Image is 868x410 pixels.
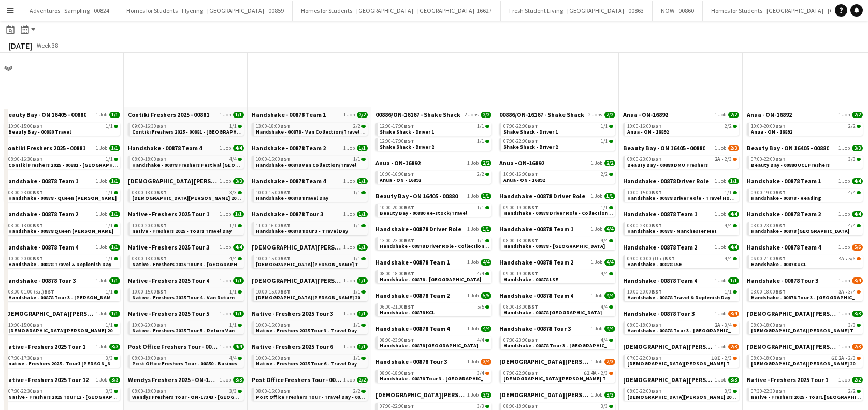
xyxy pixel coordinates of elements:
a: 08:00-23:00BST2A•2/3Beauty Bay - 00880 DMU Freshers [627,156,737,168]
span: 4/4 [233,145,244,151]
span: BST [280,222,291,229]
span: 08:00-23:00 [8,190,43,195]
span: 4/4 [848,190,856,195]
span: Handshake - 00878 Team 1 [499,225,573,233]
div: Handshake - 00878 Tour 31 Job1/111:00-16:00BST1/1Handshake - 00878 Tour 3 - Travel Day [252,210,368,243]
span: 1/1 [601,124,608,129]
span: BST [280,189,291,196]
span: 1 Job [96,145,107,151]
span: 1/1 [109,178,120,184]
span: 2/2 [728,112,739,118]
span: 1 Job [220,112,231,118]
div: Handshake - 00878 Team 11 Job4/408:00-18:00BST4/4Handshake - 00878 - [GEOGRAPHIC_DATA] [499,225,615,258]
a: 10:00-16:00BST2/2Anua - ON - 16892 [380,171,489,183]
span: BST [528,204,538,211]
span: 2/2 [477,172,484,177]
span: Handshake - 00878 Southampton [751,228,849,235]
div: Handshake - 00878 Driver Role1 Job1/113:00-23:00BST1/1Handshake - 00878 Driver Role - Collection ... [375,225,491,258]
span: Handshake - 00878 Team 1 [4,177,78,185]
a: Handshake - 00878 Team 11 Job4/4 [623,210,739,218]
span: 2/2 [357,112,368,118]
span: Lady Garden 2025 Tour 2 - 00848 [128,177,218,185]
span: BST [33,156,43,163]
a: 00886/ON-16167 - Shake Shack2 Jobs2/2 [375,111,491,119]
span: 1/1 [601,205,608,210]
span: 1/1 [725,190,732,195]
a: 08:00-23:00BST4/4Handshake - 00878 [GEOGRAPHIC_DATA] [751,222,861,234]
span: 1/1 [353,157,360,162]
span: Handshake - 00878 Van Collection/Travel [256,162,356,168]
span: Handshake - 00878 Team 1 [623,210,697,218]
span: BST [404,237,414,244]
span: 1/1 [357,211,368,217]
span: 10:00-16:00 [503,172,538,177]
span: Contiki Freshers 2025 - 00881 - University of York [132,128,258,135]
div: Handshake - 00878 Team 41 Job1/110:00-20:00BST1/1Handshake - 00878 Travel & Replenish Day [4,243,120,276]
a: Beauty Bay - ON 16405 - 008801 Job2/3 [623,144,739,152]
div: Handshake - 00878 Driver Role1 Job1/109:00-19:00BST1/1Handshake - 00878 Driver Role - Collection ... [499,192,615,225]
a: 09:00-16:30BST1/1Contiki Freshers 2025 - 00881 - [GEOGRAPHIC_DATA] [132,123,242,135]
span: Shake Shack - Driver 1 [380,128,434,135]
span: BST [652,189,662,196]
span: Shake Shack - Driver 2 [503,143,558,150]
div: Handshake - 00878 Team 11 Job1/108:00-23:00BST1/1Handshake - 00878 - Queen [PERSON_NAME] [4,177,120,210]
div: Anua - ON-168921 Job2/210:00-16:00BST2/2Anua - ON - 16892 [499,159,615,192]
span: Anua - ON-16892 [375,159,421,167]
span: 3/3 [233,178,244,184]
span: Handshake - 00878 Travel Day [256,195,328,201]
span: BST [528,237,538,244]
span: 1/1 [481,226,491,232]
a: 10:00-20:00BST2/2Anua - ON - 16892 [751,123,861,135]
span: 1 Job [715,145,726,151]
span: Handshake - 00878 - Manchester [503,243,605,250]
span: Anua - ON-16892 [747,111,792,119]
a: Contiki Freshers 2025 - 008811 Job1/1 [128,111,244,119]
button: Homes for Students - Flyering - [GEOGRAPHIC_DATA] - 00859 [118,1,293,21]
span: BST [33,222,43,229]
a: Handshake - 00878 Team 41 Job1/1 [4,243,120,251]
span: 2/3 [725,157,732,162]
span: 1/1 [106,124,113,129]
span: 2/2 [604,112,615,118]
span: BST [528,123,538,129]
a: Anua - ON-168921 Job2/2 [375,159,491,167]
span: 1 Job [838,211,850,217]
span: 1 Job [467,160,479,166]
span: BST [156,189,167,196]
span: BST [775,222,786,229]
span: 1 Job [343,112,355,118]
span: 1/1 [233,211,244,217]
span: BST [404,171,414,178]
div: Handshake - 00878 Team 21 Job4/408:00-23:00BST4/4Handshake - 00878 [GEOGRAPHIC_DATA] [747,210,863,243]
span: Lady Garden 2025 Tour 2 - 00848 - University of York [132,195,331,201]
div: Anua - ON-168921 Job2/210:00-16:00BST2/2Anua - ON - 16892 [623,111,739,144]
span: Contiki Freshers 2025 - 00881 [128,111,209,119]
div: Handshake - 00878 Team 11 Job4/409:00-19:00BST4/4Handshake - 00878 - Reading [747,177,863,210]
span: Handshake - 00878 Team 4 [252,177,326,185]
span: BST [404,204,414,211]
span: 1/1 [481,193,491,199]
span: BST [404,138,414,144]
a: 09:00-19:00BST1/1Handshake - 00878 Driver Role - Collection & Drop Off [503,204,613,216]
span: 08:00-16:30 [8,157,43,162]
span: 1/1 [604,193,615,199]
span: Handshake - 00878 - Manchester Met [627,228,717,235]
a: [DEMOGRAPHIC_DATA][PERSON_NAME] 2025 Tour 2 - 008481 Job3/3 [128,177,244,185]
div: Contiki Freshers 2025 - 008811 Job1/108:00-16:30BST1/1Contiki Freshers 2025 - 00881 - [GEOGRAPHIC... [4,144,120,177]
span: Beauty Bay - 00880 UCL Freshers [751,162,830,168]
a: Handshake - 00878 Team 11 Job2/2 [252,111,368,119]
span: Anua - ON-16892 [499,159,544,167]
span: 13:00-18:00 [256,124,291,129]
span: 07:00-22:00 [751,157,786,162]
span: 1 Job [838,178,850,184]
span: 4/4 [848,223,856,228]
span: Beauty Bay - 00880 DMU Freshers [627,162,708,168]
span: 1/1 [477,205,484,210]
div: Handshake - 00878 Team 11 Job4/408:00-23:00BST4/4Handshake - 00878 - Manchester Met [623,210,739,243]
span: 10:00-15:00 [8,124,43,129]
span: 1/1 [353,223,360,228]
a: 10:00-15:00BST1/1Handshake - 00878 Van Collection/Travel [256,156,366,168]
span: BST [33,189,43,196]
a: Handshake - 00878 Team 21 Job1/1 [252,144,368,152]
span: 1 Job [96,112,107,118]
